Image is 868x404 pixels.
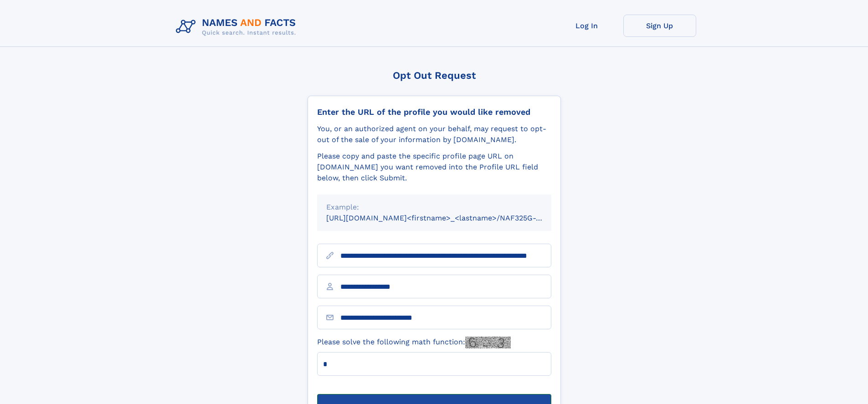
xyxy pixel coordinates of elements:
div: Example: [326,202,542,213]
div: Enter the URL of the profile you would like removed [317,107,551,117]
small: [URL][DOMAIN_NAME]<firstname>_<lastname>/NAF325G-xxxxxxxx [326,214,569,222]
div: Please copy and paste the specific profile page URL on [DOMAIN_NAME] you want removed into the Pr... [317,151,551,184]
label: Please solve the following math function: [317,337,511,348]
div: You, or an authorized agent on your behalf, may request to opt-out of the sale of your informatio... [317,123,551,145]
a: Log In [550,15,623,37]
a: Sign Up [623,15,696,37]
div: Opt Out Request [308,70,561,81]
img: Logo Names and Facts [172,15,303,39]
